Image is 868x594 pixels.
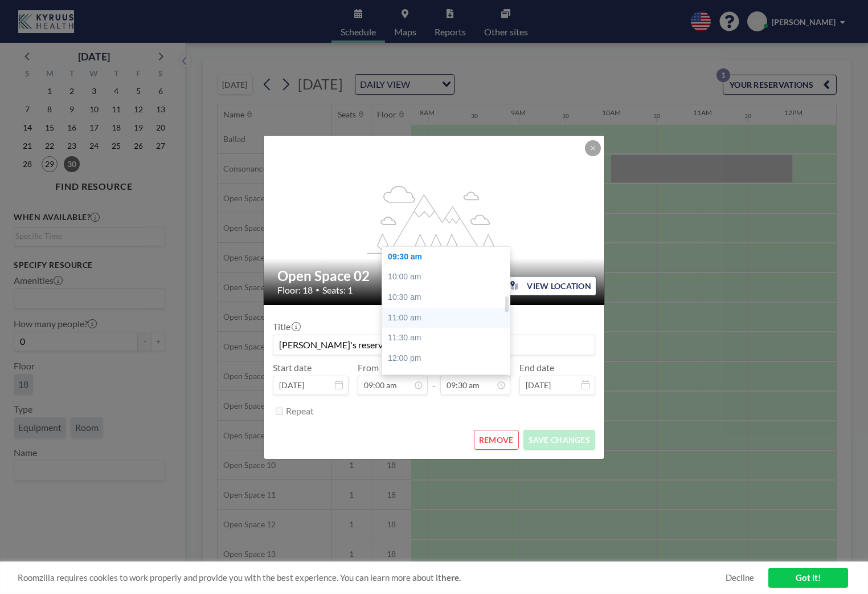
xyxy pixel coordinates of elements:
div: 11:30 am [382,328,510,348]
h2: Open Space 02 [277,267,592,284]
label: Title [273,321,300,332]
button: REMOVE [474,430,519,450]
input: (No title) [273,335,595,355]
a: Decline [726,572,754,583]
label: End date [519,362,554,373]
label: Repeat [286,405,314,417]
label: Start date [273,362,312,373]
a: Got it! [768,568,848,588]
span: Roomzilla requires cookies to work properly and provide you with the best experience. You can lea... [18,572,726,583]
div: 12:30 pm [382,368,510,389]
button: SAVE CHANGES [523,430,595,450]
span: • [316,286,320,294]
span: Seats: 1 [322,284,353,296]
a: here. [441,572,461,583]
div: 10:30 am [382,287,510,308]
button: VIEW LOCATION [502,276,596,296]
div: 11:00 am [382,308,510,328]
div: 12:00 pm [382,348,510,369]
div: 10:00 am [382,267,510,287]
label: From [358,362,379,373]
div: 09:30 am [382,247,510,267]
span: - [432,366,436,391]
span: Floor: 18 [277,284,313,296]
